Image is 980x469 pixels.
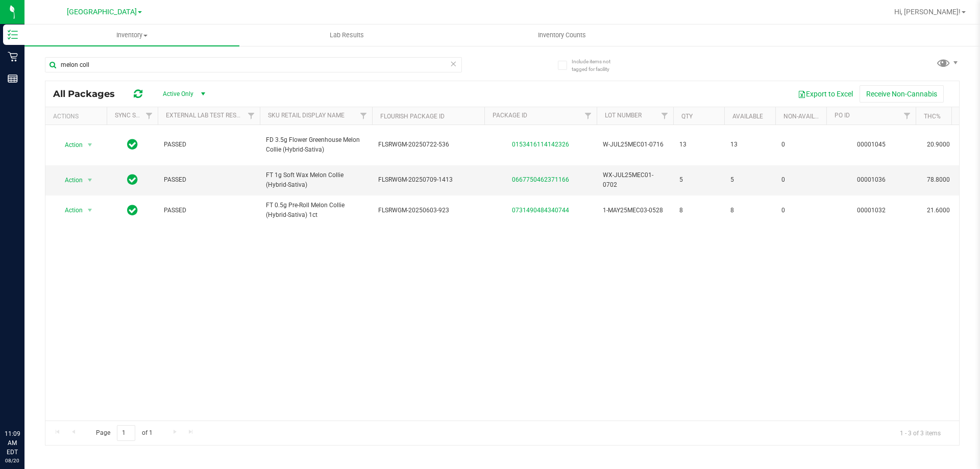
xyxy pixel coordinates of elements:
[493,112,527,119] a: Package ID
[512,141,569,148] a: 0153416114142326
[730,175,769,185] span: 5
[45,57,462,72] input: Search Package ID, Item Name, SKU, Lot or Part Number...
[580,107,597,125] a: Filter
[378,140,478,150] span: FLSRWGM-20250722-536
[56,203,83,217] span: Action
[56,138,83,152] span: Action
[922,137,955,152] span: 20.9000
[681,113,693,120] a: Qty
[603,140,667,150] span: W-JUL25MEC01-0716
[783,113,829,120] a: Non-Available
[679,140,718,150] span: 13
[730,140,769,150] span: 13
[127,137,138,152] span: In Sync
[857,141,886,148] a: 00001045
[922,172,955,187] span: 78.8000
[8,73,18,84] inline-svg: Reports
[860,85,944,103] button: Receive Non-Cannabis
[894,8,961,16] span: Hi, [PERSON_NAME]!
[117,425,135,441] input: 1
[127,172,138,187] span: In Sync
[24,24,239,46] a: Inventory
[67,8,137,16] span: [GEOGRAPHIC_DATA]
[141,107,158,125] a: Filter
[266,201,366,220] span: FT 0.5g Pre-Roll Melon Collie (Hybrid-Sativa) 1ct
[603,170,667,190] span: WX-JUL25MEC01-0702
[164,140,254,150] span: PASSED
[899,107,916,125] a: Filter
[164,206,254,215] span: PASSED
[115,112,154,119] a: Sync Status
[84,138,96,152] span: select
[164,175,254,185] span: PASSED
[84,203,96,217] span: select
[378,206,478,215] span: FLSRWGM-20250603-923
[835,112,850,119] a: PO ID
[378,175,478,185] span: FLSRWGM-20250709-1413
[857,176,886,183] a: 00001036
[5,457,20,464] p: 08/20
[605,112,642,119] a: Lot Number
[730,206,769,215] span: 8
[127,203,138,217] span: In Sync
[24,31,239,40] span: Inventory
[603,206,667,215] span: 1-MAY25MEC03-0528
[87,425,161,441] span: Page of 1
[732,113,763,120] a: Available
[5,429,20,457] p: 11:09 AM EDT
[268,112,345,119] a: Sku Retail Display Name
[922,203,955,218] span: 21.6000
[791,85,860,103] button: Export to Excel
[266,135,366,155] span: FD 3.5g Flower Greenhouse Melon Collie (Hybrid-Sativa)
[355,107,372,125] a: Filter
[892,425,949,440] span: 1 - 3 of 3 items
[679,206,718,215] span: 8
[781,175,820,185] span: 0
[454,24,669,46] a: Inventory Counts
[512,207,569,214] a: 0731490484340744
[243,107,260,125] a: Filter
[781,140,820,150] span: 0
[53,113,103,120] div: Actions
[679,175,718,185] span: 5
[924,113,941,120] a: THC%
[380,113,445,120] a: Flourish Package ID
[166,112,246,119] a: External Lab Test Result
[781,206,820,215] span: 0
[524,31,600,40] span: Inventory Counts
[53,88,125,100] span: All Packages
[857,207,886,214] a: 00001032
[572,58,623,73] span: Include items not tagged for facility
[56,173,83,187] span: Action
[10,387,41,418] iframe: Resource center
[84,173,96,187] span: select
[239,24,454,46] a: Lab Results
[316,31,378,40] span: Lab Results
[656,107,673,125] a: Filter
[512,176,569,183] a: 0667750462371166
[450,57,457,70] span: Clear
[8,30,18,40] inline-svg: Inventory
[266,170,366,190] span: FT 1g Soft Wax Melon Collie (Hybrid-Sativa)
[8,52,18,62] inline-svg: Retail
